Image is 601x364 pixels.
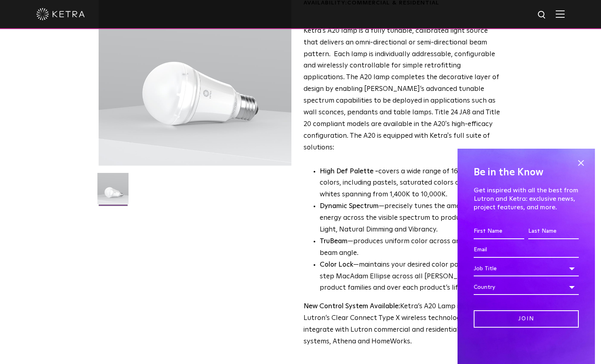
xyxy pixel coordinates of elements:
[36,8,85,20] img: ketra-logo-2019-white
[320,166,500,201] p: covers a wide range of 16.7 million colors, including pastels, saturated colors and high CRI whit...
[474,186,579,211] p: Get inspired with all the best from Lutron and Ketra: exclusive news, project features, and more.
[474,280,579,295] div: Country
[304,27,500,151] span: Ketra's A20 lamp is a fully tunable, calibrated light source that delivers an omni-directional or...
[320,259,500,295] li: —maintains your desired color point at a one step MacAdam Ellipse across all [PERSON_NAME] produc...
[304,303,400,310] strong: New Control System Available:
[474,165,579,180] h4: Be in the Know
[474,242,579,258] input: Email
[474,310,579,328] input: Join
[97,173,129,210] img: A20-Lamp-2021-Web-Square
[474,224,524,239] input: First Name
[320,261,353,268] strong: Color Lock
[320,168,378,175] strong: High Def Palette -
[304,301,500,348] p: Ketra’s A20 Lamp is now using Lutron’s Clear Connect Type X wireless technology to fully integrat...
[556,10,565,18] img: Hamburger%20Nav.svg
[320,236,500,259] li: —produces uniform color across any available beam angle.
[320,201,500,236] li: —precisely tunes the amount of energy across the visible spectrum to produce Natural Light, Natur...
[537,10,547,20] img: search icon
[528,224,579,239] input: Last Name
[320,203,379,210] strong: Dynamic Spectrum
[320,238,348,245] strong: TruBeam
[474,261,579,276] div: Job Title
